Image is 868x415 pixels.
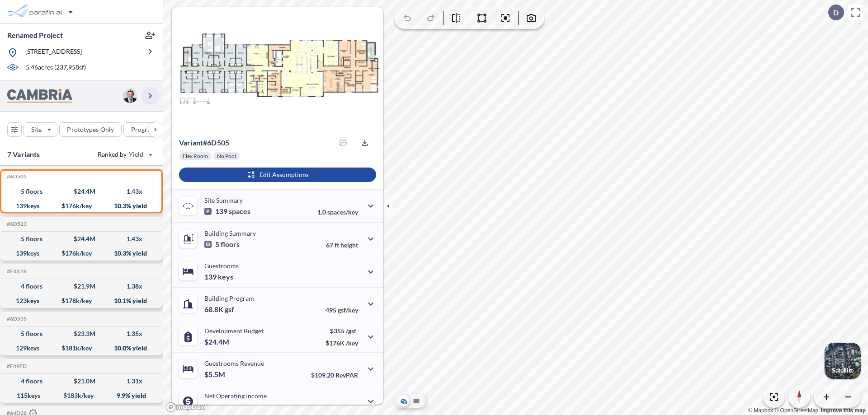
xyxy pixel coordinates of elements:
[204,402,226,411] p: $2.5M
[320,404,358,411] p: 45.0%
[326,241,358,249] p: 67
[90,147,158,162] button: Ranked by Yield
[5,268,27,275] h5: Click to copy the code
[7,89,72,103] img: BrandImage
[204,337,231,346] p: $24.4M
[346,339,358,347] span: /key
[335,241,339,249] span: ft
[221,240,240,249] span: floors
[317,208,358,216] p: 1.0
[825,343,861,379] img: Switcher Image
[218,272,233,281] span: keys
[259,170,309,179] p: Edit Assumptions
[340,241,358,249] span: height
[325,327,358,335] p: $355
[325,306,358,314] p: 495
[217,153,236,160] p: No Pool
[5,221,27,227] h5: Click to copy the code
[346,327,356,335] span: /gsf
[204,272,233,281] p: 139
[25,47,82,58] p: [STREET_ADDRESS]
[204,229,256,237] p: Building Summary
[204,305,234,314] p: 68.8K
[7,30,63,40] p: Renamed Project
[832,367,854,374] p: Satellite
[748,407,773,414] a: Mapbox
[335,371,358,379] span: RevPAR
[131,125,156,134] p: Program
[129,150,144,159] span: Yield
[204,262,239,270] p: Guestrooms
[229,207,250,216] span: spaces
[204,196,243,204] p: Site Summary
[5,173,27,180] h5: Click to copy the code
[123,89,137,103] img: user logo
[204,370,226,379] p: $5.5M
[821,407,866,414] a: Improve this map
[398,396,409,406] button: Aerial View
[67,125,114,134] p: Prototypes Only
[204,327,264,335] p: Development Budget
[59,122,122,137] button: Prototypes Only
[179,168,376,182] button: Edit Assumptions
[204,207,250,216] p: 139
[5,316,27,322] h5: Click to copy the code
[204,240,240,249] p: 5
[179,138,229,147] p: # 6d505
[24,122,57,137] button: Site
[26,63,86,73] p: 5.46 acres ( 237,958 sf)
[311,371,358,379] p: $109.20
[411,396,422,406] button: Site Plan
[225,305,234,314] span: gsf
[774,407,818,414] a: OpenStreetMap
[183,153,208,160] p: Flex Room
[7,149,40,160] p: 7 Variants
[31,125,42,134] p: Site
[325,339,358,347] p: $176K
[204,359,264,367] p: Guestrooms Revenue
[123,122,172,137] button: Program
[165,402,205,412] a: Mapbox homepage
[338,306,358,314] span: gsf/key
[338,404,358,411] span: margin
[204,294,254,302] p: Building Program
[204,392,267,400] p: Net Operating Income
[833,9,839,17] p: D
[327,208,358,216] span: spaces/key
[5,363,27,369] h5: Click to copy the code
[179,138,203,147] span: Variant
[825,343,861,379] button: Switcher ImageSatellite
